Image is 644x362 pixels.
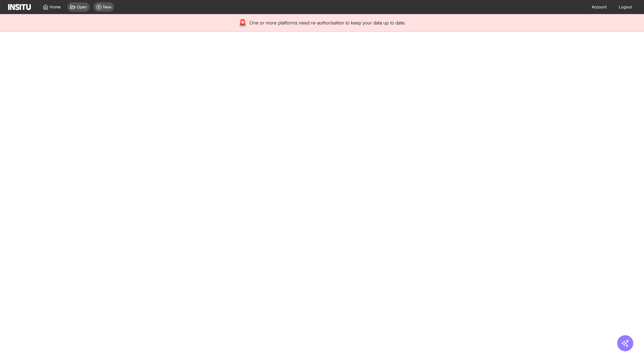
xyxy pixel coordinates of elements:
[103,4,111,10] span: New
[77,4,87,10] span: Open
[250,19,406,26] span: One or more platforms need re-authorisation to keep your data up to date.
[8,4,31,10] img: Logo
[238,18,247,27] div: 🚨
[50,4,61,10] span: Home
